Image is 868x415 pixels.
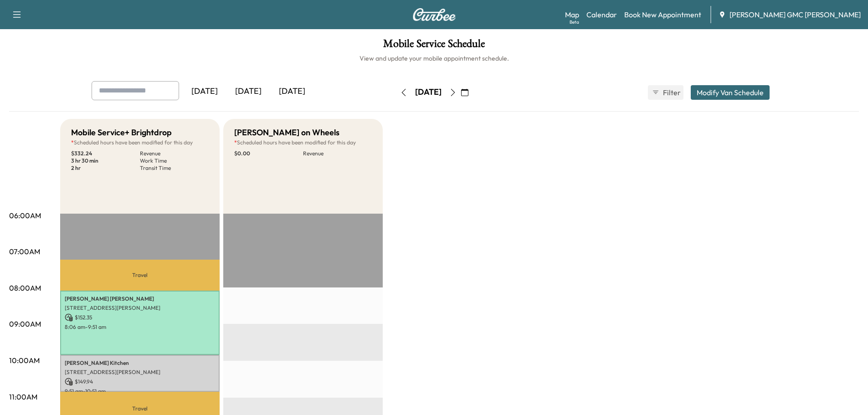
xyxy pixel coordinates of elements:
p: $ 149.94 [65,378,215,386]
div: [DATE] [183,81,226,102]
span: [PERSON_NAME] GMC [PERSON_NAME] [729,9,861,20]
p: 06:00AM [9,210,41,221]
div: [DATE] [226,81,270,102]
p: [PERSON_NAME] Kitchen [65,359,215,367]
p: 07:00AM [9,246,40,257]
p: Revenue [140,150,209,157]
div: [DATE] [415,87,442,98]
p: Scheduled hours have been modified for this day [71,139,209,146]
p: [STREET_ADDRESS][PERSON_NAME] [65,304,215,312]
div: [DATE] [270,81,314,102]
h1: Mobile Service Schedule [9,38,859,54]
p: 2 hr [71,164,140,172]
a: MapBeta [565,9,579,20]
p: $ 152.35 [65,313,215,322]
p: 9:51 am - 10:51 am [65,388,215,395]
p: 09:00AM [9,318,41,329]
p: $ 332.24 [71,150,140,157]
p: [PERSON_NAME] [PERSON_NAME] [65,295,215,302]
p: Revenue [303,150,372,157]
p: $ 0.00 [234,150,303,157]
div: Beta [570,19,579,26]
h5: [PERSON_NAME] on Wheels [234,126,339,139]
p: 10:00AM [9,355,40,366]
p: Work Time [140,157,209,164]
p: Transit Time [140,164,209,172]
button: Filter [648,85,683,100]
h6: View and update your mobile appointment schedule. [9,54,859,63]
p: Travel [60,260,220,291]
p: [STREET_ADDRESS][PERSON_NAME] [65,369,215,376]
p: Scheduled hours have been modified for this day [234,139,372,146]
p: 3 hr 30 min [71,157,140,164]
button: Modify Van Schedule [691,85,770,100]
img: Curbee Logo [412,8,456,21]
span: Filter [663,87,679,98]
p: 11:00AM [9,391,37,402]
a: Book New Appointment [624,9,701,20]
h5: Mobile Service+ Brightdrop [71,126,172,139]
a: Calendar [586,9,617,20]
p: 08:00AM [9,282,41,293]
p: 8:06 am - 9:51 am [65,323,215,331]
